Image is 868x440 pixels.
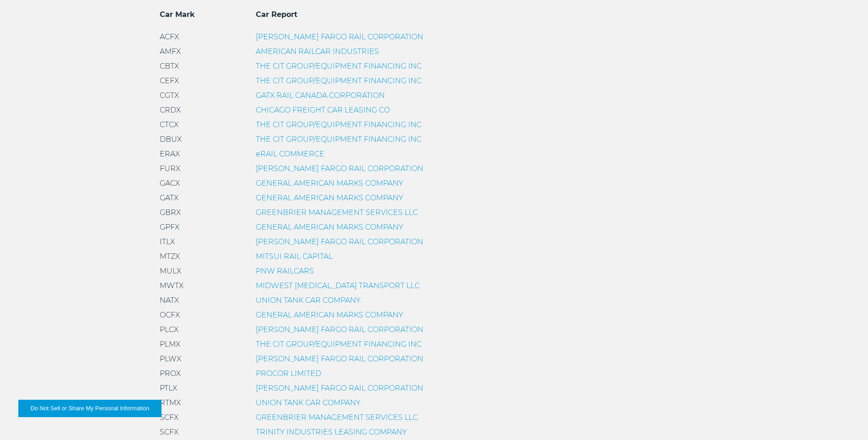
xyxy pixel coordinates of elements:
[256,296,361,305] a: UNION TANK CAR COMPANY
[256,252,333,261] a: MITSUI RAIL CAPITAL
[160,369,181,378] span: PROX
[160,398,181,407] span: RTMX
[256,428,407,436] a: TRINITY INDUSTRIES LEASING COMPANY
[256,32,423,41] a: [PERSON_NAME] FARGO RAIL CORPORATION
[160,267,181,275] span: MULX
[256,62,421,70] a: THE CIT GROUP/EQUIPMENT FINANCING INC
[256,120,421,129] a: THE CIT GROUP/EQUIPMENT FINANCING INC
[160,193,178,202] span: GATX
[160,76,179,85] span: CEFX
[160,281,183,290] span: MWTX
[256,325,423,334] a: [PERSON_NAME] FARGO RAIL CORPORATION
[256,354,423,363] a: [PERSON_NAME] FARGO RAIL CORPORATION
[256,106,390,114] a: CHICAGO FREIGHT CAR LEASING CO
[160,62,179,70] span: CBTX
[160,120,178,129] span: CTCX
[160,91,179,100] span: CGTX
[160,10,195,19] span: Car Mark
[256,311,403,319] a: GENERAL AMERICAN MARKS COMPANY
[256,398,361,407] a: UNION TANK CAR COMPANY
[160,311,180,319] span: OCFX
[256,10,297,19] span: Car Report
[160,340,180,349] span: PLMX
[160,384,177,392] span: PTLX
[160,325,178,334] span: PLCX
[160,428,178,436] span: SCFX
[160,32,179,41] span: ACFX
[160,179,180,188] span: GACX
[256,384,423,392] a: [PERSON_NAME] FARGO RAIL CORPORATION
[256,179,403,188] a: GENERAL AMERICAN MARKS COMPANY
[256,208,418,217] a: GREENBRIER MANAGEMENT SERVICES LLC
[160,296,179,305] span: NATX
[256,267,314,275] a: PNW RAILCARS
[256,135,421,144] a: THE CIT GROUP/EQUIPMENT FINANCING INC
[256,91,385,100] a: GATX RAIL CANADA CORPORATION
[160,208,181,217] span: GBRX
[256,369,321,378] a: PROCOR LIMITED
[256,164,423,173] a: [PERSON_NAME] FARGO RAIL CORPORATION
[160,237,175,246] span: ITLX
[160,413,178,422] span: SCFX
[160,150,180,158] span: ERAX
[160,106,181,114] span: CRDX
[256,193,403,202] a: GENERAL AMERICAN MARKS COMPANY
[256,47,379,56] a: AMERICAN RAILCAR INDUSTRIES
[822,396,868,440] iframe: Chat Widget
[160,135,182,144] span: DBUX
[160,354,181,363] span: PLWX
[160,223,179,231] span: GPFX
[256,223,403,231] a: GENERAL AMERICAN MARKS COMPANY
[256,413,418,422] a: GREENBRIER MANAGEMENT SERVICES LLC
[256,340,421,349] a: THE CIT GROUP/EQUIPMENT FINANCING INC
[256,281,420,290] a: MIDWEST [MEDICAL_DATA] TRANSPORT LLC
[160,252,180,261] span: MTZX
[160,47,181,56] span: AMFX
[256,237,423,246] a: [PERSON_NAME] FARGO RAIL CORPORATION
[18,400,162,417] button: Do Not Sell or Share My Personal Information
[256,76,421,85] a: THE CIT GROUP/EQUIPMENT FINANCING INC
[256,150,324,158] a: eRAIL COMMERCE
[160,164,180,173] span: FURX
